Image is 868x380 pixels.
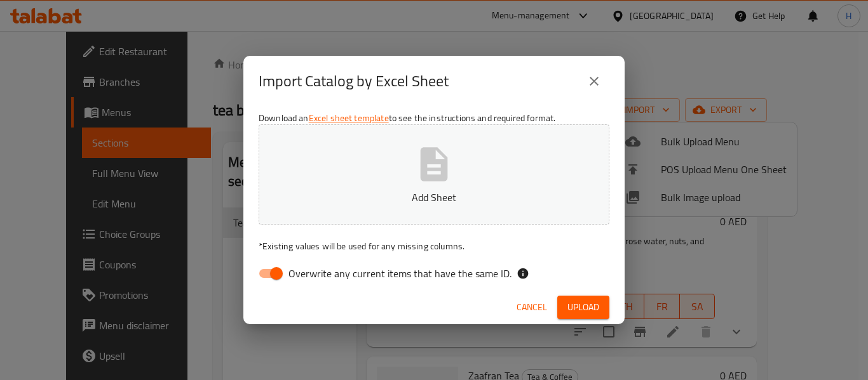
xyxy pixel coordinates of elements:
[243,107,625,291] div: Download an to see the instructions and required format.
[557,296,609,319] button: Upload
[517,299,547,315] span: Cancel
[259,71,449,91] h2: Import Catalog by Excel Sheet
[278,190,590,205] p: Add Sheet
[579,66,609,96] button: close
[288,266,512,281] span: Overwrite any current items that have the same ID.
[512,296,552,319] button: Cancel
[259,124,609,225] button: Add Sheet
[517,267,529,280] svg: If the overwrite option isn't selected, then the items that match an existing ID will be ignored ...
[309,110,389,126] a: Excel sheet template
[567,299,599,315] span: Upload
[259,240,609,252] p: Existing values will be used for any missing columns.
